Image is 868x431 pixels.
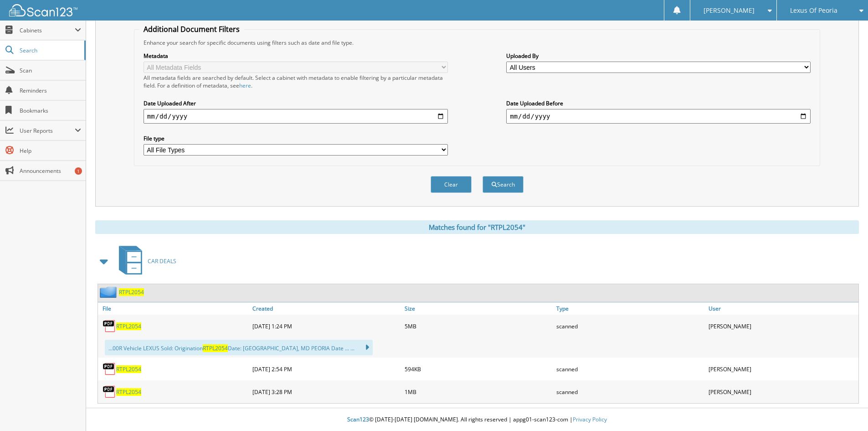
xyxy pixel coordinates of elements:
label: Date Uploaded After [144,99,448,107]
img: PDF.png [103,319,116,333]
div: scanned [554,360,706,378]
div: 1MB [402,383,555,401]
div: Matches found for "RTPL2054" [95,220,859,234]
span: Lexus Of Peoria [790,8,837,13]
label: Uploaded By [506,52,811,60]
img: PDF.png [103,362,116,376]
div: [PERSON_NAME] [706,317,858,335]
div: [DATE] 3:28 PM [250,383,402,401]
span: Announcements [20,167,81,175]
div: [PERSON_NAME] [706,383,858,401]
span: Cabinets [20,26,75,34]
a: Type [554,302,706,315]
span: Help [20,147,81,155]
div: [DATE] 1:24 PM [250,317,402,335]
a: RTPL2054 [116,322,141,330]
span: Search [20,47,80,54]
input: end [506,109,811,124]
a: File [98,302,250,315]
img: folder2.png [100,286,119,298]
span: CAR DEALS [148,257,176,265]
iframe: Chat Widget [822,387,868,431]
div: © [DATE]-[DATE] [DOMAIN_NAME]. All rights reserved | appg01-scan123-com | [86,409,868,431]
div: ...00R Vehicle LEXUS Sold: Origination Date: [GEOGRAPHIC_DATA], MD PEORIA Date ... ... [105,340,373,355]
a: Size [402,302,555,315]
span: RTPL2054 [203,344,228,352]
label: Date Uploaded Before [506,99,811,107]
button: Search [483,176,524,193]
a: CAR DEALS [113,243,176,279]
a: RTPL2054 [119,288,144,296]
div: Enhance your search for specific documents using filters such as date and file type. [139,39,815,47]
span: User Reports [20,127,75,135]
div: 594KB [402,360,555,378]
a: Created [250,302,402,315]
div: scanned [554,317,706,335]
span: Scan123 [347,415,369,423]
div: 1 [75,167,82,175]
label: File type [144,135,448,142]
a: Privacy Policy [573,415,607,423]
a: User [706,302,858,315]
div: [DATE] 2:54 PM [250,360,402,378]
span: Scan [20,67,81,74]
input: start [144,109,448,124]
a: here [239,82,251,89]
img: PDF.png [103,385,116,399]
div: scanned [554,383,706,401]
a: RTPL2054 [116,388,141,396]
button: Clear [431,176,472,193]
legend: Additional Document Filters [139,24,244,34]
div: [PERSON_NAME] [706,360,858,378]
span: [PERSON_NAME] [704,8,755,13]
div: All metadata fields are searched by default. Select a cabinet with metadata to enable filtering b... [144,74,448,89]
img: scan123-logo-white.svg [9,4,77,16]
label: Metadata [144,52,448,60]
a: RTPL2054 [116,365,141,373]
span: Bookmarks [20,107,81,114]
div: 5MB [402,317,555,335]
span: Reminders [20,87,81,94]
